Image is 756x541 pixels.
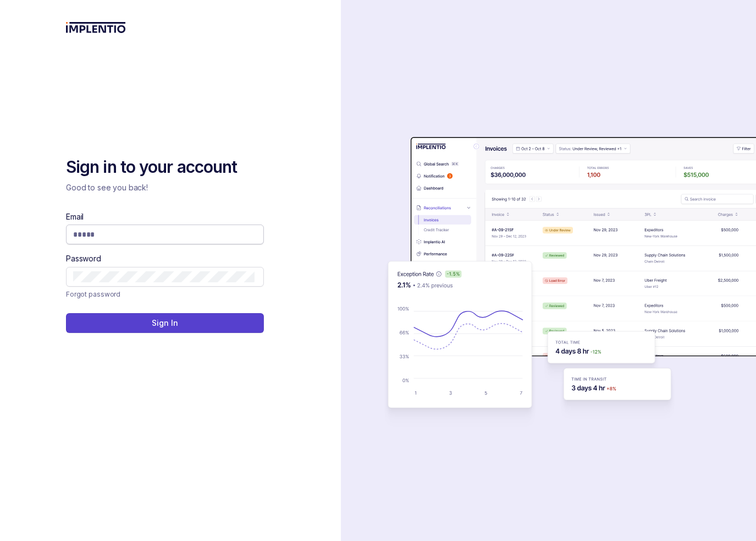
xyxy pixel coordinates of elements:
p: Sign In [152,318,178,329]
label: Email [66,211,84,222]
p: Forgot password [66,289,120,300]
a: Link Forgot password [66,289,120,300]
p: Good to see you back! [66,182,264,193]
img: logo [66,22,126,33]
label: Password [66,253,101,264]
h2: Sign in to your account [66,156,264,178]
button: Sign In [66,313,264,333]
